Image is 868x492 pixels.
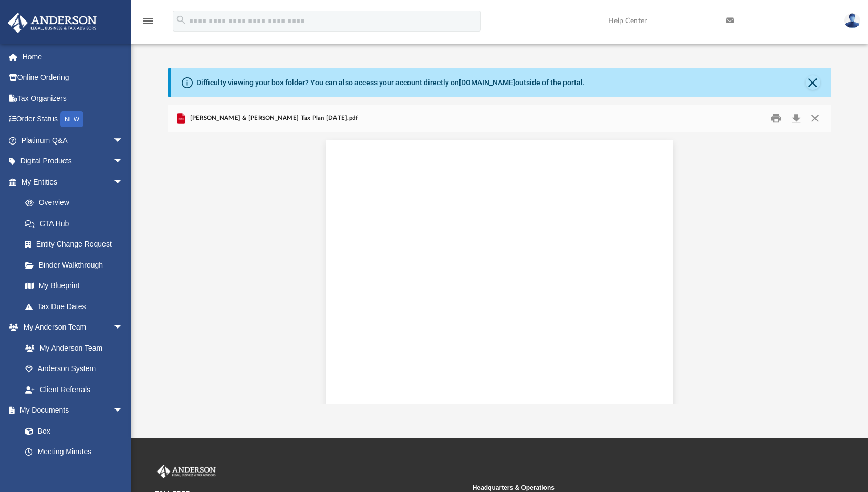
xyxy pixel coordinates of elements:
[168,132,831,404] div: File preview
[844,13,860,28] img: User Pic
[806,75,820,90] button: Close
[7,88,139,109] a: Tax Organizers
[168,132,831,404] div: Document Viewer
[60,111,83,127] div: NEW
[7,151,139,172] a: Digital Productsarrow_drop_down
[15,213,139,234] a: CTA Hub
[15,275,134,296] a: My Blueprint
[7,400,134,421] a: My Documentsarrow_drop_down
[15,192,139,213] a: Overview
[805,110,824,126] button: Close
[15,358,134,380] a: Anderson System
[5,13,100,33] img: Anderson Advisors Platinum Portal
[7,171,139,192] a: My Entitiesarrow_drop_down
[168,105,831,404] div: Preview
[113,317,134,339] span: arrow_drop_down
[113,151,134,172] span: arrow_drop_down
[113,171,134,193] span: arrow_drop_down
[142,20,154,27] a: menu
[15,296,139,317] a: Tax Due Dates
[187,114,358,123] span: [PERSON_NAME] & [PERSON_NAME] Tax Plan [DATE].pdf
[113,400,134,422] span: arrow_drop_down
[196,77,585,88] div: Difficulty viewing your box folder? You can also access your account directly on outside of the p...
[15,421,129,442] a: Box
[7,46,139,67] a: Home
[175,14,187,26] i: search
[15,379,134,400] a: Client Referrals
[7,109,139,130] a: Order StatusNEW
[459,78,515,87] a: [DOMAIN_NAME]
[15,337,129,358] a: My Anderson Team
[7,317,134,338] a: My Anderson Teamarrow_drop_down
[15,254,139,275] a: Binder Walkthrough
[326,132,673,417] div: Page 1
[142,15,154,27] i: menu
[15,234,139,255] a: Entity Change Request
[113,130,134,151] span: arrow_drop_down
[155,465,218,478] img: Anderson Advisors Platinum Portal
[7,130,139,151] a: Platinum Q&Aarrow_drop_down
[7,67,139,88] a: Online Ordering
[766,110,787,126] button: Print
[787,110,806,126] button: Download
[15,442,134,463] a: Meeting Minutes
